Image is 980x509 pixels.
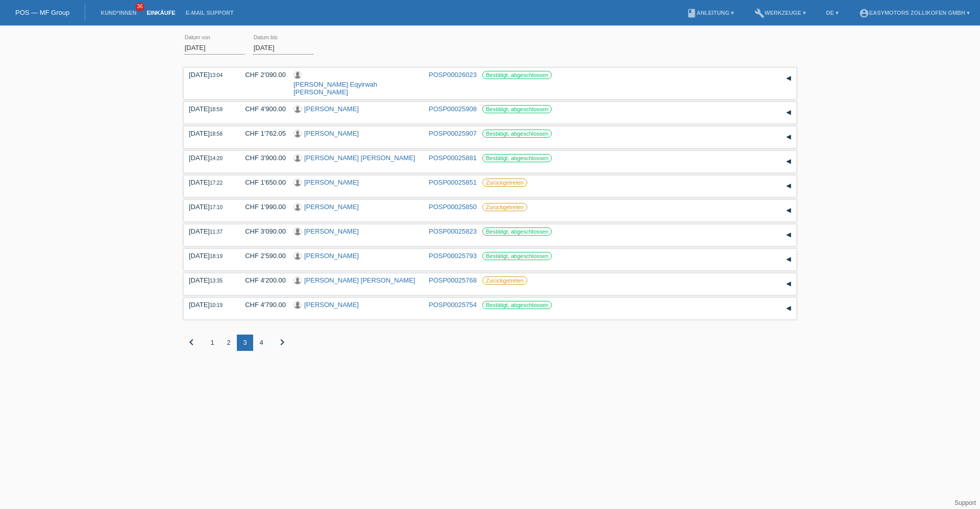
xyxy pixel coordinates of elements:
[482,105,552,113] label: Bestätigt, abgeschlossen
[429,71,477,79] a: POSP00026023
[429,276,477,284] a: POSP00025768
[304,227,359,235] a: [PERSON_NAME]
[429,301,477,309] a: POSP00025754
[237,301,286,309] div: CHF 4'790.00
[185,336,198,348] i: chevron_left
[781,130,796,145] div: auf-/zuklappen
[189,276,230,284] div: [DATE]
[429,130,477,137] a: POSP00025907
[237,154,286,162] div: CHF 3'900.00
[210,72,223,78] span: 13:04
[237,105,286,113] div: CHF 4'900.00
[189,105,230,113] div: [DATE]
[754,8,765,18] i: build
[482,203,527,211] label: Zurückgetreten
[304,179,359,186] a: [PERSON_NAME]
[276,336,288,348] i: chevron_right
[253,335,269,351] div: 4
[749,10,811,16] a: buildWerkzeuge ▾
[189,301,230,309] div: [DATE]
[781,179,796,194] div: auf-/zuklappen
[304,130,359,137] a: [PERSON_NAME]
[482,227,552,236] label: Bestätigt, abgeschlossen
[482,154,552,162] label: Bestätigt, abgeschlossen
[781,154,796,169] div: auf-/zuklappen
[781,276,796,292] div: auf-/zuklappen
[210,302,223,308] span: 10:19
[482,179,527,187] label: Zurückgetreten
[681,10,739,16] a: bookAnleitung ▾
[781,105,796,120] div: auf-/zuklappen
[141,10,180,16] a: Einkäufe
[954,499,976,506] a: Support
[781,301,796,316] div: auf-/zuklappen
[210,253,223,259] span: 18:19
[781,227,796,243] div: auf-/zuklappen
[237,252,286,260] div: CHF 2'590.00
[189,227,230,235] div: [DATE]
[181,10,239,16] a: E-Mail Support
[95,10,141,16] a: Kund*innen
[210,131,223,137] span: 18:58
[687,8,697,18] i: book
[304,276,415,284] a: [PERSON_NAME] [PERSON_NAME]
[482,301,552,309] label: Bestätigt, abgeschlossen
[220,335,237,351] div: 2
[429,227,477,235] a: POSP00025823
[210,107,223,112] span: 18:59
[429,154,477,162] a: POSP00025881
[293,81,377,96] a: [PERSON_NAME] Eqyirwah [PERSON_NAME]
[482,276,527,285] label: Zurückgetreten
[304,252,359,260] a: [PERSON_NAME]
[781,71,796,86] div: auf-/zuklappen
[189,71,230,79] div: [DATE]
[189,252,230,260] div: [DATE]
[210,278,223,284] span: 13:35
[482,71,552,79] label: Bestätigt, abgeschlossen
[189,179,230,186] div: [DATE]
[859,8,869,18] i: account_circle
[429,105,477,113] a: POSP00025908
[304,203,359,211] a: [PERSON_NAME]
[237,179,286,186] div: CHF 1'650.00
[210,229,223,235] span: 11:37
[210,205,223,210] span: 17:10
[237,71,286,79] div: CHF 2'090.00
[237,335,253,351] div: 3
[210,156,223,161] span: 14:20
[237,203,286,211] div: CHF 1'990.00
[429,252,477,260] a: POSP00025793
[781,203,796,218] div: auf-/zuklappen
[237,227,286,235] div: CHF 3'090.00
[821,10,844,16] a: DE ▾
[854,10,975,16] a: account_circleEasymotors Zollikofen GmbH ▾
[204,335,220,351] div: 1
[304,301,359,309] a: [PERSON_NAME]
[210,180,223,186] span: 17:22
[135,3,144,11] span: 36
[781,252,796,267] div: auf-/zuklappen
[304,105,359,113] a: [PERSON_NAME]
[189,203,230,211] div: [DATE]
[304,154,415,162] a: [PERSON_NAME] [PERSON_NAME]
[482,130,552,138] label: Bestätigt, abgeschlossen
[237,276,286,284] div: CHF 4'200.00
[429,203,477,211] a: POSP00025850
[189,130,230,137] div: [DATE]
[429,179,477,186] a: POSP00025851
[189,154,230,162] div: [DATE]
[15,9,69,16] a: POS — MF Group
[237,130,286,137] div: CHF 1'762.05
[482,252,552,260] label: Bestätigt, abgeschlossen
